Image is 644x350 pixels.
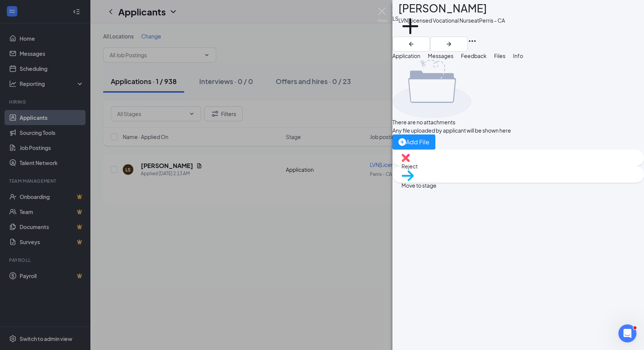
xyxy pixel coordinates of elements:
button: Add File [392,134,435,150]
button: ArrowLeftNew [392,37,430,52]
button: PlusAdd a tag [398,14,422,46]
span: Feedback [461,52,487,59]
svg: ArrowRight [444,40,453,49]
iframe: Intercom live chat [618,324,636,342]
span: Move to stage [401,182,436,189]
div: There are no attachments [392,118,511,126]
div: LVN|Licensed Vocational Nurse at Perris - CA [398,17,505,24]
span: Messages [428,52,453,59]
div: Any file uploaded by applicant will be shown here [392,126,511,134]
div: Add File [398,137,429,147]
svg: Plus [398,14,422,38]
span: Info [513,52,523,59]
span: Application [392,52,420,59]
div: LS [392,14,398,23]
svg: Ellipses [468,37,477,46]
span: Files [494,52,505,59]
svg: ArrowLeftNew [407,40,416,49]
span: Reject [401,163,418,170]
button: ArrowRight [430,37,468,52]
